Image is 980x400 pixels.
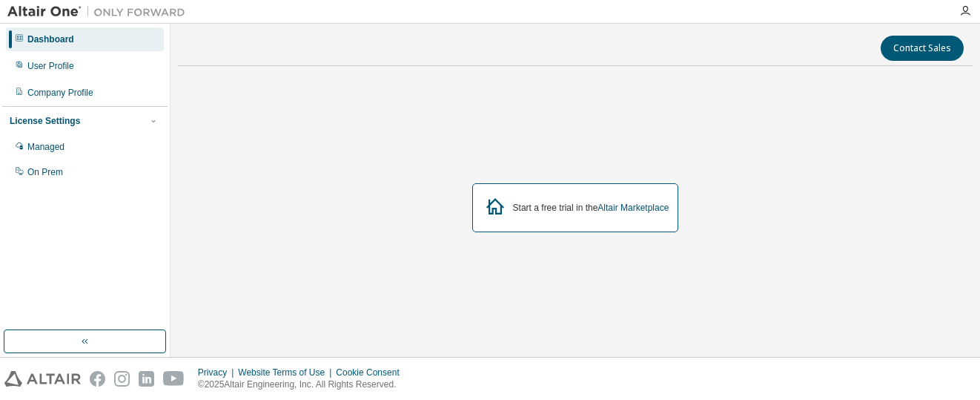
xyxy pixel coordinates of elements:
[7,4,193,19] img: Altair One
[597,203,669,213] a: Altair Marketplace
[238,367,336,378] div: Website Terms of Use
[10,115,80,127] div: License Settings
[27,141,64,153] div: Managed
[27,33,74,45] div: Dashboard
[27,87,93,99] div: Company Profile
[139,371,154,387] img: linkedin.svg
[336,367,408,378] div: Cookie Consent
[27,60,74,72] div: User Profile
[881,36,964,61] button: Contact Sales
[198,367,238,378] div: Privacy
[4,371,81,387] img: altair_logo.svg
[27,166,63,178] div: On Prem
[90,371,105,387] img: facebook.svg
[114,371,130,387] img: instagram.svg
[513,202,669,214] div: Start a free trial in the
[198,378,408,391] p: © 2025 Altair Engineering, Inc. All Rights Reserved.
[163,371,185,387] img: youtube.svg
